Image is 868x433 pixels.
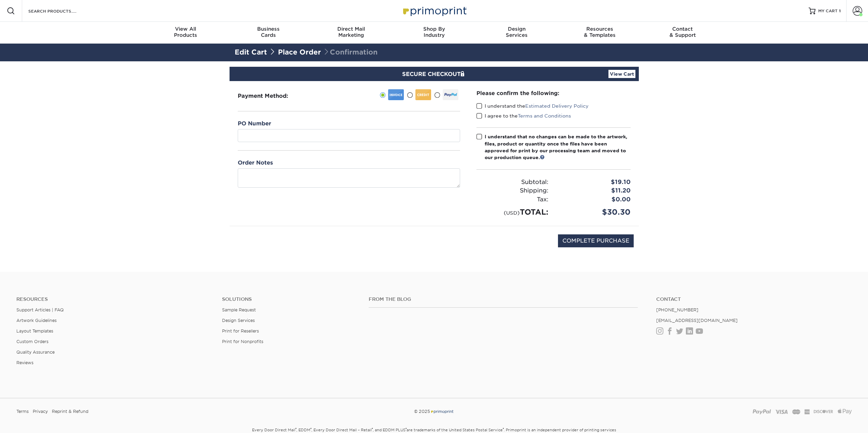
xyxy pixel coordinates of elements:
span: Confirmation [323,48,378,56]
span: Design [475,26,558,32]
a: Shop ByIndustry [393,22,475,44]
div: Shipping: [471,186,554,195]
a: Support Articles | FAQ [16,307,64,312]
h3: Payment Method: [238,93,305,99]
span: SECURE CHECKOUT [402,71,466,77]
div: & Support [641,26,724,38]
a: Resources& Templates [558,22,641,44]
a: Privacy [33,406,48,417]
a: Direct MailMarketing [310,22,393,44]
a: Sample Request [222,307,256,312]
sup: ® [372,427,373,431]
label: PO Number [238,120,271,128]
small: (USD) [504,210,520,216]
div: Products [144,26,227,38]
a: Contact [656,296,852,302]
label: I understand the [476,103,589,109]
h4: From the Blog [369,296,638,302]
sup: ® [310,427,311,431]
div: Marketing [310,26,393,38]
div: $30.30 [554,206,636,218]
div: Subtotal: [471,178,554,187]
div: Tax: [471,195,554,204]
div: I understand that no changes can be made to the artwork, files, product or quantity once the file... [485,133,631,161]
div: & Templates [558,26,641,38]
a: Contact& Support [641,22,724,44]
span: Contact [641,26,724,32]
a: DesignServices [475,22,558,44]
a: [EMAIL_ADDRESS][DOMAIN_NAME] [656,318,738,323]
a: Terms and Conditions [518,113,571,119]
a: Layout Templates [16,328,53,334]
a: Estimated Delivery Policy [525,103,589,109]
div: © 2025 [293,406,575,417]
sup: ® [503,427,504,431]
div: TOTAL: [471,206,554,218]
span: 1 [839,9,841,13]
span: Resources [558,26,641,32]
a: Design Services [222,318,255,323]
div: Cards [227,26,310,38]
input: COMPLETE PURCHASE [558,234,634,247]
div: Services [475,26,558,38]
a: Reprint & Refund [52,406,88,417]
a: Quality Assurance [16,350,55,355]
a: [PHONE_NUMBER] [656,307,698,312]
a: Terms [16,406,29,417]
span: MY CART [818,8,838,14]
a: View AllProducts [144,22,227,44]
a: View Cart [608,70,635,78]
span: Shop By [393,26,475,32]
a: Custom Orders [16,339,48,344]
div: $11.20 [554,186,636,195]
input: SEARCH PRODUCTS..... [28,7,94,15]
span: Direct Mail [310,26,393,32]
label: Order Notes [238,159,273,167]
div: Industry [393,26,475,38]
span: View All [144,26,227,32]
span: Business [227,26,310,32]
label: I agree to the [476,112,571,119]
a: Artwork Guidelines [16,318,57,323]
a: Print for Resellers [222,328,259,334]
h4: Solutions [222,296,358,302]
sup: ® [406,427,407,431]
div: $19.10 [554,178,636,187]
img: Primoprint [400,3,468,18]
h4: Resources [16,296,212,302]
a: BusinessCards [227,22,310,44]
a: Print for Nonprofits [222,339,263,344]
sup: ® [295,427,296,431]
img: Primoprint [430,409,454,414]
div: $0.00 [554,195,636,204]
a: Place Order [278,48,321,56]
div: Please confirm the following: [476,89,631,97]
a: Reviews [16,360,33,365]
a: Edit Cart [235,48,267,56]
